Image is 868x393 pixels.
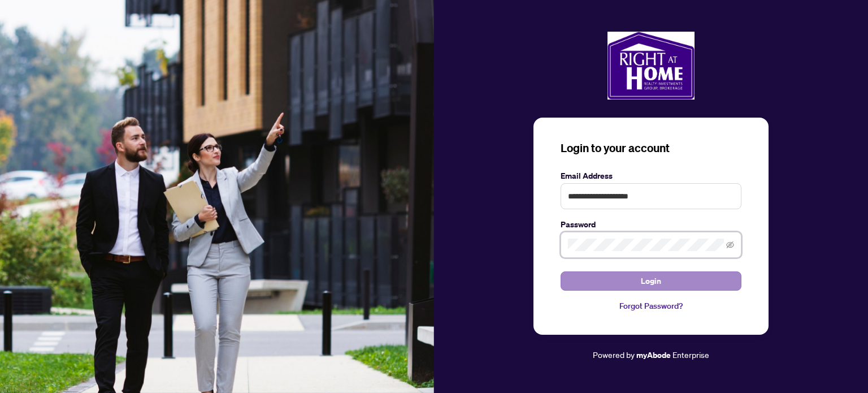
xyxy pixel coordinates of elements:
[561,218,741,231] label: Password
[607,32,695,100] img: ma-logo
[636,349,671,361] a: myAbode
[561,170,741,182] label: Email Address
[561,300,741,312] a: Forgot Password?
[672,349,709,360] span: Enterprise
[561,140,741,156] h3: Login to your account
[641,272,661,290] span: Login
[726,241,734,249] span: eye-invisible
[593,349,635,360] span: Powered by
[561,271,741,291] button: Login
